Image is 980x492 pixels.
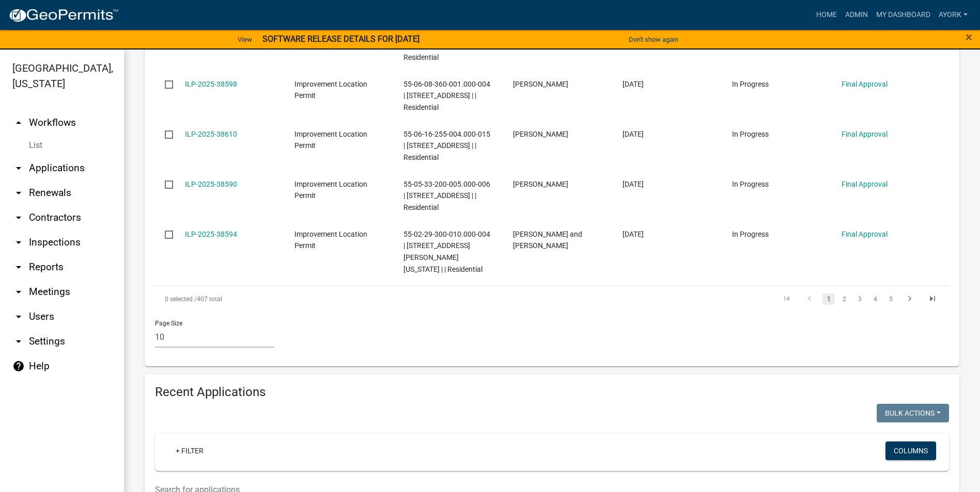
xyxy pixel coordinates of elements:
a: Final Approval [842,130,888,138]
a: 4 [869,293,881,305]
a: 3 [853,293,866,305]
span: In Progress [732,130,769,138]
span: Beverly Cravens and Jerry Cravens [513,230,582,250]
i: arrow_drop_down [12,286,25,298]
span: × [966,30,972,44]
span: Karl Lamar [513,180,568,188]
span: Improvement Location Permit [294,230,367,250]
span: In Progress [732,80,769,88]
div: 407 total [155,286,469,312]
span: 09/02/2025 [623,130,644,138]
a: View [234,31,256,48]
i: arrow_drop_down [12,310,25,323]
button: Bulk Actions [877,404,949,422]
i: arrow_drop_down [12,261,25,273]
span: 09/03/2025 [623,80,644,88]
span: In Progress [732,180,769,188]
a: My Dashboard [872,5,935,25]
span: David Burns [513,80,568,88]
li: page 2 [836,290,852,308]
span: 55-05-33-200-005.000-006 | 6505 RED DAY RD | | Residential [403,180,490,212]
a: ILP-2025-38610 [185,130,237,138]
a: 1 [822,293,835,305]
a: go to last page [923,293,942,305]
span: 08/29/2025 [623,230,644,238]
span: 09/02/2025 [623,180,644,188]
i: help [12,360,25,372]
i: arrow_drop_up [12,117,25,129]
h4: Recent Applications [155,385,949,400]
a: ILP-2025-38594 [185,230,237,238]
a: Final Approval [842,230,888,238]
i: arrow_drop_down [12,211,25,224]
li: page 5 [883,290,898,308]
a: 5 [884,293,897,305]
a: Final Approval [842,80,888,88]
strong: SOFTWARE RELEASE DETAILS FOR [DATE] [262,34,419,44]
i: arrow_drop_down [12,162,25,174]
i: arrow_drop_down [12,187,25,199]
span: 55-06-08-360-001.000-004 | 4663 E SHADY LN | | Residential [403,80,490,112]
a: go to next page [900,293,920,305]
i: arrow_drop_down [12,236,25,249]
a: go to previous page [800,293,819,305]
a: ayork [935,5,972,25]
span: In Progress [732,230,769,238]
a: Home [812,5,841,25]
button: Columns [885,441,936,460]
a: go to first page [777,293,797,305]
li: page 3 [852,290,867,308]
span: 55-02-29-300-010.000-004 | 0 East Allison Road Camby, Indiana 46113 | | Residential [403,230,490,273]
a: Admin [841,5,872,25]
li: page 1 [821,290,836,308]
span: 55-06-16-255-004.000-015 | 9670 N KITCHEN RD | | Residential [403,130,490,162]
a: Final Approval [842,180,888,188]
span: Improvement Location Permit [294,80,367,100]
a: 2 [838,293,850,305]
span: Brent Copenhaver [513,130,568,138]
i: arrow_drop_down [12,335,25,348]
a: ILP-2025-38590 [185,180,237,188]
span: Improvement Location Permit [294,130,367,150]
span: Improvement Location Permit [294,180,367,200]
li: page 4 [867,290,883,308]
button: Don't show again [625,31,682,48]
button: Close [966,31,972,43]
span: 0 selected / [165,296,197,303]
a: ILP-2025-38598 [185,80,237,88]
a: + Filter [167,441,212,460]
